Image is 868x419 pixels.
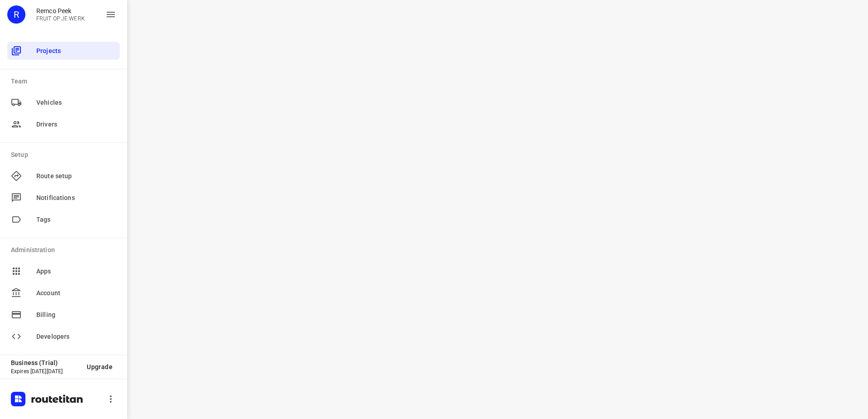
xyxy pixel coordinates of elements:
span: Billing [36,310,116,320]
span: Vehicles [36,98,116,107]
span: Notifications [36,193,116,203]
span: Drivers [36,120,116,129]
p: FRUIT OP JE WERK [36,15,85,22]
div: Vehicles [7,93,120,112]
div: Projects [7,42,120,60]
p: Expires [DATE][DATE] [11,368,79,375]
div: Apps [7,262,120,280]
div: Tags [7,210,120,229]
div: R [7,5,25,24]
div: Account [7,284,120,302]
div: Drivers [7,115,120,133]
p: Business (Trial) [11,359,79,366]
span: Tags [36,215,116,224]
span: Route setup [36,171,116,181]
div: Route setup [7,167,120,185]
div: Developers [7,327,120,346]
p: Remco Peek [36,7,85,15]
p: Administration [11,245,120,255]
p: Team [11,77,120,86]
span: Developers [36,332,116,341]
span: Apps [36,267,116,276]
span: Upgrade [87,363,113,370]
button: Upgrade [79,359,120,375]
div: Notifications [7,189,120,207]
p: Setup [11,150,120,160]
span: Account [36,288,116,298]
div: Billing [7,306,120,324]
span: Projects [36,46,116,56]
